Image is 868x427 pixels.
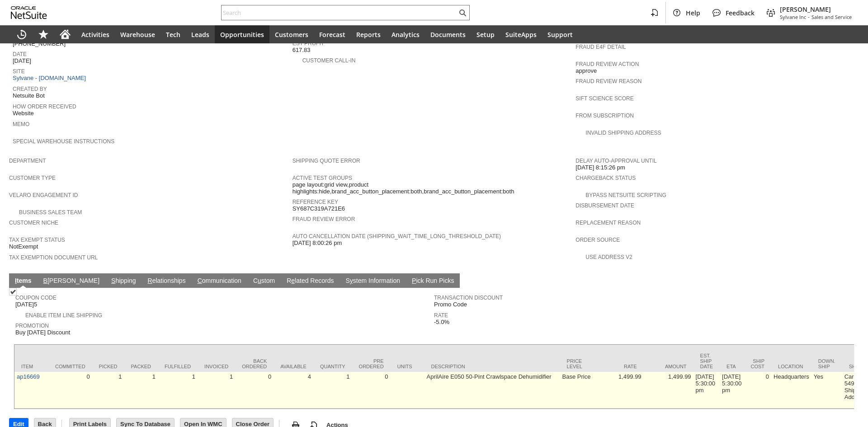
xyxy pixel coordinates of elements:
td: 1,499.99 [644,372,693,408]
a: Shipping [109,277,138,286]
span: Analytics [392,30,420,39]
td: 1 [92,372,124,408]
a: Velaro Engagement ID [9,192,78,198]
a: Site [13,68,25,75]
td: 1 [198,372,235,408]
a: Promotion [15,323,49,329]
a: Shipping Quote Error [292,158,360,164]
span: R [148,277,152,284]
a: Invalid Shipping Address [585,130,661,136]
span: Warehouse [120,30,155,39]
svg: Shortcuts [38,29,49,40]
div: Est. Ship Date [700,353,713,369]
span: Customers [275,30,308,39]
a: Setup [471,25,500,43]
span: [DATE] 8:00:26 pm [292,239,342,247]
a: Forecast [314,25,351,43]
div: Pre Ordered [359,358,384,369]
div: Committed [55,364,85,369]
a: Customer Call-in [302,57,356,64]
td: Headquarters [771,372,811,408]
a: Fraud Review Reason [576,78,642,84]
svg: Recent Records [16,29,27,40]
a: Relationships [146,277,188,286]
div: Down. Ship [818,358,835,369]
div: Description [431,364,553,369]
span: Leads [191,30,209,39]
a: Analytics [386,25,425,43]
span: Setup [476,30,495,39]
div: Amount [651,364,687,369]
a: Fraud Review Action [576,61,639,67]
input: Search [222,7,457,18]
a: Bypass NetSuite Scripting [585,192,666,198]
a: Documents [425,25,471,43]
a: Leads [186,25,215,43]
span: [DATE]5 [15,301,37,308]
span: [PHONE_NUMBER] [13,40,66,47]
span: Tech [166,30,180,39]
div: Fulfilled [165,364,191,369]
span: approve [576,67,597,75]
span: -5.0% [434,319,449,326]
span: y [350,277,353,284]
div: Location [778,364,805,369]
span: e [291,277,295,284]
a: Order Source [576,237,620,243]
a: Tax Exemption Document URL [9,254,98,261]
span: SuiteApps [505,30,537,39]
td: 0 [48,372,92,408]
a: Customer Niche [9,220,58,226]
a: Replacement reason [576,220,641,226]
a: Custom [251,277,277,286]
a: Created By [13,86,47,92]
div: Price Level [567,358,587,369]
td: 1,499.99 [594,372,644,408]
span: Promo Code [434,301,467,308]
span: S [111,277,115,284]
a: Unrolled view on [843,275,854,286]
a: Delay Auto-Approval Until [576,158,656,164]
a: Use Address V2 [585,254,632,260]
div: Units [397,364,418,369]
a: Activities [76,25,115,43]
a: Special Warehouse Instructions [13,138,114,145]
span: 617.83 [292,47,311,54]
a: Sift Science Score [576,95,633,102]
a: Reports [351,25,386,43]
span: Help [686,9,700,17]
td: Base Price [560,372,594,408]
td: 4 [274,372,313,408]
div: Available [280,364,307,369]
a: Tax Exempt Status [9,237,65,243]
a: Auto Cancellation Date (shipping_wait_time_long_threshold_date) [292,233,501,239]
td: 0 [235,372,274,408]
a: Department [9,158,46,164]
a: Fraud E4F Detail [576,44,626,50]
div: Ship Cost [750,358,764,369]
div: ETA [726,364,737,369]
a: SuiteApps [500,25,542,43]
a: Memo [13,121,29,127]
a: Active Test Groups [292,175,352,181]
a: Coupon Code [15,295,57,301]
svg: logo [11,6,47,19]
a: Customer Type [9,175,56,181]
a: Support [542,25,578,43]
img: Checked [9,288,17,296]
a: Warehouse [115,25,160,43]
a: How Order Received [13,103,76,110]
span: Buy [DATE] Discount [15,329,70,336]
span: Forecast [319,30,345,39]
td: [DATE] 5:30:00 pm [693,372,720,408]
span: Reports [356,30,381,39]
span: Opportunities [220,30,264,39]
a: Transaction Discount [434,295,503,301]
td: 1 [313,372,352,408]
a: From Subscription [576,113,634,119]
span: u [258,277,261,284]
span: Website [13,110,34,117]
a: Recent Records [11,25,33,43]
div: Back Ordered [242,358,267,369]
span: Activities [81,30,109,39]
